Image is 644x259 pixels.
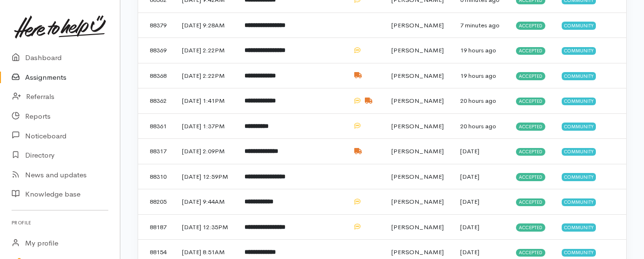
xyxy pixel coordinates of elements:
[391,46,444,54] span: [PERSON_NAME]
[174,139,237,164] td: [DATE] 2:09PM
[516,47,545,55] span: Accepted
[562,98,596,105] span: Community
[138,164,174,189] td: 88310
[562,123,596,130] span: Community
[138,63,174,88] td: 88368
[391,173,444,181] span: [PERSON_NAME]
[516,148,545,156] span: Accepted
[516,72,545,80] span: Accepted
[562,198,596,206] span: Community
[391,122,444,130] span: [PERSON_NAME]
[138,113,174,139] td: 88361
[562,148,596,156] span: Community
[138,12,174,38] td: 88379
[562,47,596,55] span: Community
[174,12,237,38] td: [DATE] 9:28AM
[516,22,545,29] span: Accepted
[562,223,596,231] span: Community
[562,173,596,181] span: Community
[460,46,496,54] time: 19 hours ago
[460,97,496,105] time: 20 hours ago
[391,223,444,231] span: [PERSON_NAME]
[391,248,444,256] span: [PERSON_NAME]
[460,248,479,256] time: [DATE]
[138,189,174,215] td: 88205
[174,214,237,240] td: [DATE] 12:35PM
[460,122,496,130] time: 20 hours ago
[460,197,479,206] time: [DATE]
[516,98,545,105] span: Accepted
[138,214,174,240] td: 88187
[391,97,444,105] span: [PERSON_NAME]
[138,139,174,164] td: 88317
[460,21,500,29] time: 7 minutes ago
[516,223,545,231] span: Accepted
[516,173,545,181] span: Accepted
[516,249,545,257] span: Accepted
[391,72,444,80] span: [PERSON_NAME]
[562,22,596,29] span: Community
[138,38,174,63] td: 88369
[460,173,479,181] time: [DATE]
[391,21,444,29] span: [PERSON_NAME]
[391,197,444,206] span: [PERSON_NAME]
[174,63,237,88] td: [DATE] 2:22PM
[516,123,545,130] span: Accepted
[562,72,596,80] span: Community
[174,113,237,139] td: [DATE] 1:37PM
[174,189,237,215] td: [DATE] 9:44AM
[174,164,237,189] td: [DATE] 12:59PM
[174,38,237,63] td: [DATE] 2:22PM
[12,216,108,229] h6: Profile
[138,88,174,114] td: 88362
[460,72,496,80] time: 19 hours ago
[562,249,596,257] span: Community
[460,147,479,155] time: [DATE]
[516,198,545,206] span: Accepted
[174,88,237,114] td: [DATE] 1:41PM
[391,147,444,155] span: [PERSON_NAME]
[460,223,479,231] time: [DATE]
